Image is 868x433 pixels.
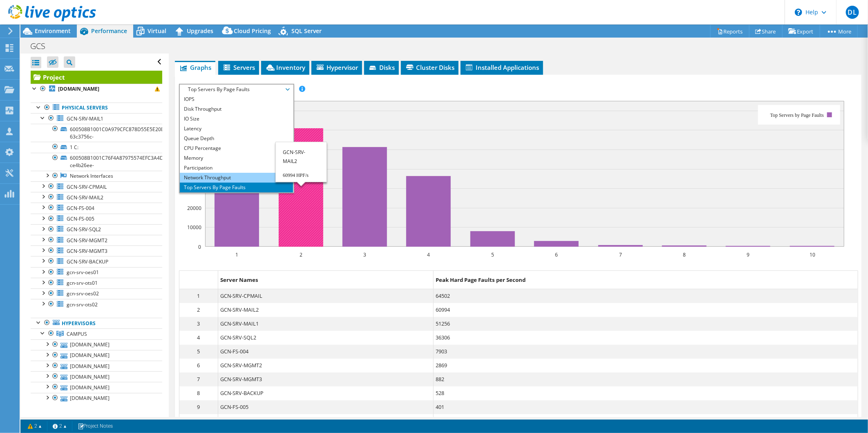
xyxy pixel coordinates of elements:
[27,42,58,51] h1: GCS
[179,331,218,345] dd: 4
[179,386,218,400] dd: 8
[810,251,815,258] text: 10
[67,330,87,337] span: CAMPUS
[434,359,858,373] dd: 2869
[31,224,162,235] a: GCN-SRV-SQL2
[180,134,293,143] li: Queue Depth
[67,237,107,244] span: GCN-SRV-MGMT2
[180,143,293,153] li: CPU Percentage
[31,328,162,339] a: CAMPUS
[218,373,434,386] dd: GCN-SRV-MGMT3
[234,27,271,35] span: Cloud Pricing
[291,27,322,35] span: SQL Server
[555,251,558,258] text: 6
[31,246,162,256] a: GCN-SRV-MGMT3
[198,243,201,250] text: 0
[180,173,293,183] li: Network Throughput
[434,373,858,386] dd: 882
[31,382,162,393] a: [DOMAIN_NAME]
[465,63,539,71] span: Installed Applications
[179,317,218,331] dd: 3
[31,393,162,404] a: [DOMAIN_NAME]
[179,359,218,373] dd: 6
[180,114,293,124] li: IO Size
[218,270,434,289] dt: Server Names
[434,345,858,359] dd: 7903
[218,303,434,317] dd: GCN-SRV-MAIL2
[31,267,162,278] a: gcn-srv-oes01
[58,85,99,92] b: [DOMAIN_NAME]
[749,25,783,38] a: Share
[67,248,107,254] span: GCN-SRV-MGMT3
[31,103,162,113] a: Physical Servers
[31,181,162,192] a: GCN-SRV-CPMAIL
[179,414,218,428] dd: 10
[747,251,749,258] text: 9
[434,400,858,414] dd: 401
[434,386,858,400] dd: 528
[180,94,293,104] li: IOPS
[187,27,213,35] span: Upgrades
[179,63,211,71] span: Graphs
[179,373,218,386] dd: 7
[300,251,302,258] text: 2
[218,359,434,373] dd: GCN-SRV-MGMT2
[218,386,434,400] dd: GCN-SRV-BACKUP
[179,400,218,414] dd: 9
[491,251,494,258] text: 5
[184,85,289,94] span: Top Servers By Page Faults
[31,71,162,84] a: Project
[363,251,366,258] text: 3
[31,318,162,328] a: Hypervisors
[180,183,293,192] li: Top Servers By Page Faults
[180,153,293,163] li: Memory
[67,301,98,308] span: gcn-srv-ots02
[31,171,162,181] a: Network Interfaces
[180,124,293,134] li: Latency
[31,350,162,361] a: [DOMAIN_NAME]
[67,279,98,286] span: gcn-srv-ots01
[31,214,162,224] a: GCN-FS-005
[710,25,749,38] a: Reports
[683,251,686,258] text: 8
[31,371,162,382] a: [DOMAIN_NAME]
[179,289,218,303] dd: 1
[218,414,434,428] dd: gcn-srv-ots01
[35,27,71,35] span: Environment
[67,194,103,201] span: GCN-SRV-MAIL2
[187,224,201,231] text: 10000
[31,299,162,310] a: gcn-srv-ots02
[31,278,162,288] a: gcn-srv-ots01
[31,113,162,124] a: GCN-SRV-MAIL1
[795,9,802,16] svg: \n
[31,192,162,203] a: GCN-SRV-MAIL2
[179,303,218,317] dd: 2
[31,203,162,213] a: GCN-FS-004
[218,345,434,359] dd: GCN-FS-004
[31,361,162,371] a: [DOMAIN_NAME]
[770,112,824,118] text: Top Servers by Page Faults
[218,289,434,303] dd: GCN-SRV-CPMAIL
[187,205,201,212] text: 20000
[72,421,119,431] a: Project Notes
[405,63,454,71] span: Cluster Disks
[31,153,162,171] a: 600508B1001C76F4A87975574EFC3A4D-ce4b26ee-
[31,339,162,350] a: [DOMAIN_NAME]
[67,290,99,297] span: gcn-srv-oes02
[67,258,108,265] span: GCN-SRV-BACKUP
[31,288,162,299] a: gcn-srv-oes02
[179,345,218,359] dd: 5
[434,317,858,331] dd: 51256
[434,270,858,289] dt: Peak Hard Page Faults per Second
[265,63,305,71] span: Inventory
[31,142,162,152] a: 1 C:
[67,205,94,212] span: GCN-FS-004
[31,256,162,267] a: GCN-SRV-BACKUP
[434,289,858,303] dd: 64502
[31,235,162,246] a: GCN-SRV-MGMT2
[31,124,162,142] a: 600508B1001C0A979CFC878D55E5E20D-63c3756c-
[235,251,238,258] text: 1
[91,27,127,35] span: Performance
[315,63,358,71] span: Hypervisor
[427,251,430,258] text: 4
